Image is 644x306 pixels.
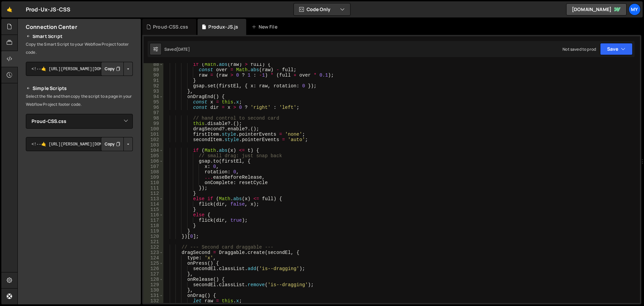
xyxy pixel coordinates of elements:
[101,62,133,76] div: Button group with nested dropdown
[144,148,163,153] div: 104
[144,228,163,234] div: 119
[144,250,163,255] div: 123
[629,3,641,15] a: My
[144,142,163,148] div: 103
[26,84,133,92] h2: Simple Scripts
[144,94,163,99] div: 94
[26,137,133,151] textarea: <!--🤙 [URL][PERSON_NAME][DOMAIN_NAME]> <script>document.addEventListener("DOMContentLoaded", func...
[26,227,133,288] iframe: YouTube video player
[566,3,627,15] a: [DOMAIN_NAME]
[144,169,163,175] div: 108
[144,212,163,218] div: 116
[26,62,133,76] textarea: <!--🤙 [URL][PERSON_NAME][DOMAIN_NAME]> <script>document.addEventListener("DOMContentLoaded", func...
[101,137,133,151] div: Button group with nested dropdown
[144,121,163,126] div: 99
[144,282,163,288] div: 129
[144,153,163,159] div: 105
[144,298,163,304] div: 132
[252,24,280,30] div: New File
[26,32,133,40] h2: Smart Script
[176,46,190,52] div: [DATE]
[101,62,124,76] button: Copy
[26,23,77,31] h2: Connection Center
[144,175,163,180] div: 109
[144,218,163,223] div: 117
[101,137,124,151] button: Copy
[144,239,163,245] div: 121
[144,261,163,266] div: 125
[144,110,163,116] div: 97
[144,116,163,121] div: 98
[144,73,163,78] div: 90
[26,5,70,13] div: Prod-Ux-JS-CSS
[144,78,163,83] div: 91
[144,180,163,185] div: 110
[26,92,133,108] p: Select the file and then copy the script to a page in your Webflow Project footer code.
[144,132,163,137] div: 101
[144,105,163,110] div: 96
[144,191,163,196] div: 112
[144,202,163,207] div: 114
[144,89,163,94] div: 93
[26,40,133,56] p: Copy the Smart Script to your Webflow Project footer code.
[294,3,350,15] button: Code Only
[144,62,163,67] div: 88
[144,67,163,73] div: 89
[144,223,163,228] div: 118
[144,277,163,282] div: 128
[144,159,163,164] div: 106
[144,288,163,293] div: 130
[144,293,163,298] div: 131
[144,83,163,89] div: 92
[144,137,163,142] div: 102
[144,266,163,271] div: 126
[26,162,133,223] iframe: YouTube video player
[1,1,18,17] a: 🤙
[144,245,163,250] div: 122
[164,46,190,52] div: Saved
[144,164,163,169] div: 107
[144,196,163,202] div: 113
[144,126,163,132] div: 100
[144,271,163,277] div: 127
[208,24,238,30] div: Produx-JS.js
[600,43,633,55] button: Save
[153,24,188,30] div: Proud-CSS.css
[144,207,163,212] div: 115
[144,185,163,191] div: 111
[144,234,163,239] div: 120
[144,255,163,261] div: 124
[144,99,163,105] div: 95
[562,46,596,52] div: Not saved to prod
